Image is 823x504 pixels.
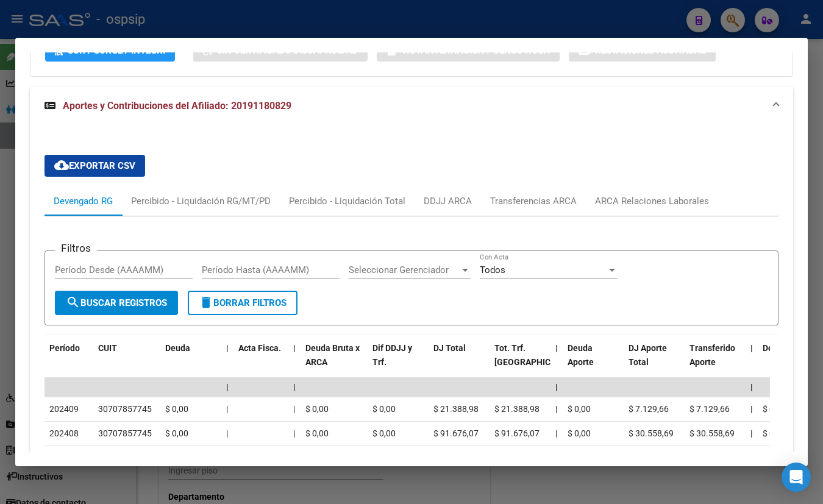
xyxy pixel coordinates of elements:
[93,335,160,389] datatable-header-cell: CUIT
[629,428,674,438] span: $ 30.558,69
[782,463,811,492] div: Open Intercom Messenger
[595,194,709,208] div: ARCA Relaciones Laborales
[226,343,229,353] span: |
[494,428,540,438] span: $ 91.676,07
[763,404,786,414] span: $ 0,00
[750,428,752,438] span: |
[568,404,591,414] span: $ 0,00
[629,404,669,414] span: $ 7.129,66
[349,264,460,275] span: Seleccionar Gerenciador
[98,450,152,464] div: 30707857745
[763,343,813,353] span: Deuda Contr.
[685,335,746,389] datatable-header-cell: Transferido Aporte
[433,428,479,438] span: $ 91.676,07
[372,428,396,438] span: $ 0,00
[490,335,550,389] datatable-header-cell: Tot. Trf. Bruto
[131,194,271,208] div: Percibido - Liquidación RG/MT/PD
[568,343,594,367] span: Deuda Aporte
[689,343,735,367] span: Transferido Aporte
[293,404,295,414] span: |
[550,335,563,389] datatable-header-cell: |
[55,291,178,315] button: Buscar Registros
[746,335,758,389] datatable-header-cell: |
[305,343,360,367] span: Deuda Bruta x ARCA
[66,297,167,308] span: Buscar Registros
[238,343,281,353] span: Acta Fisca.
[305,404,329,414] span: $ 0,00
[624,335,685,389] datatable-header-cell: DJ Aporte Total
[750,382,753,392] span: |
[368,335,429,389] datatable-header-cell: Dif DDJJ y Trf.
[226,428,228,438] span: |
[45,335,93,389] datatable-header-cell: Período
[98,402,152,416] div: 30707857745
[165,343,190,353] span: Deuda
[288,335,301,389] datatable-header-cell: |
[763,428,786,438] span: $ 0,00
[433,343,466,353] span: DJ Total
[429,335,490,389] datatable-header-cell: DJ Total
[433,404,479,414] span: $ 21.388,98
[233,335,288,389] datatable-header-cell: Acta Fisca.
[293,343,296,353] span: |
[424,194,472,208] div: DDJJ ARCA
[555,343,558,353] span: |
[188,291,297,315] button: Borrar Filtros
[199,297,287,308] span: Borrar Filtros
[563,335,624,389] datatable-header-cell: Deuda Aporte
[54,194,113,208] div: Devengado RG
[165,428,188,438] span: $ 0,00
[372,404,396,414] span: $ 0,00
[54,158,69,172] mat-icon: cloud_download
[490,194,577,208] div: Transferencias ARCA
[750,343,753,353] span: |
[555,428,557,438] span: |
[66,295,80,310] mat-icon: search
[758,335,819,389] datatable-header-cell: Deuda Contr.
[372,343,412,367] span: Dif DDJJ y Trf.
[555,404,557,414] span: |
[289,194,405,208] div: Percibido - Liquidación Total
[165,404,188,414] span: $ 0,00
[199,295,213,310] mat-icon: delete
[555,382,558,392] span: |
[494,404,540,414] span: $ 21.388,98
[494,343,577,367] span: Tot. Trf. [GEOGRAPHIC_DATA]
[689,404,730,414] span: $ 7.129,66
[160,335,221,389] datatable-header-cell: Deuda
[629,343,667,367] span: DJ Aporte Total
[293,428,295,438] span: |
[98,343,117,353] span: CUIT
[30,87,793,126] mat-expansion-panel-header: Aportes y Contribuciones del Afiliado: 20191180829
[293,382,296,392] span: |
[305,428,329,438] span: $ 0,00
[568,428,591,438] span: $ 0,00
[480,264,505,275] span: Todos
[45,155,145,177] button: Exportar CSV
[49,404,79,414] span: 202409
[49,343,80,353] span: Período
[221,335,233,389] datatable-header-cell: |
[98,427,152,441] div: 30707857745
[226,382,229,392] span: |
[63,100,291,112] span: Aportes y Contribuciones del Afiliado: 20191180829
[750,404,752,414] span: |
[301,335,368,389] datatable-header-cell: Deuda Bruta x ARCA
[49,428,79,438] span: 202408
[54,160,135,171] span: Exportar CSV
[689,428,735,438] span: $ 30.558,69
[55,241,97,255] h3: Filtros
[226,404,228,414] span: |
